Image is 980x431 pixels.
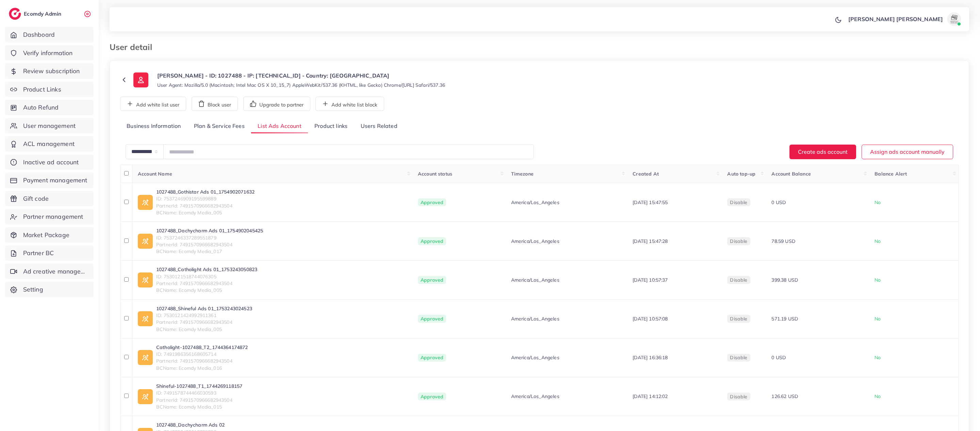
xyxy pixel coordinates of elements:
img: ic-user-info.36bf1079.svg [133,72,148,87]
img: ic-ad-info.7fc67b75.svg [138,234,153,249]
button: Upgrade to partner [243,97,310,111]
a: Gift code [5,191,94,206]
span: [DATE] 10:57:37 [633,277,668,283]
span: No [875,277,881,283]
a: Dashboard [5,27,94,43]
span: No [875,354,881,361]
img: ic-ad-info.7fc67b75.svg [138,311,153,326]
a: Product links [308,119,354,134]
button: Create ads account [789,145,856,159]
span: 571.19 USD [771,316,798,322]
span: PartnerId: 7491570966682943504 [156,319,252,326]
span: PartnerId: 7491570966682943504 [156,358,248,364]
span: America/Los_Angeles [511,315,559,322]
small: User Agent: Mozilla/5.0 (Macintosh; Intel Mac OS X 10_15_7) AppleWebKit/537.36 (KHTML, like Gecko... [157,82,445,88]
span: Dashboard [23,30,55,39]
span: [DATE] 14:12:02 [633,393,668,399]
span: Approved [418,198,446,206]
span: Market Package [23,231,69,239]
span: ID: 7491578744466030593 [156,389,242,396]
span: ID: 7491986356168605714 [156,351,248,358]
img: ic-ad-info.7fc67b75.svg [138,195,153,210]
span: BCName: Ecomdy Media_005 [156,326,252,333]
a: Plan & Service Fees [187,119,251,134]
a: 1027488_Catholight Ads 01_1753243050823 [156,266,257,273]
span: 0 USD [771,354,786,361]
span: Account Name [138,171,172,177]
span: disable [730,238,747,244]
h3: User detail [110,42,158,52]
a: Catholight-1027488_T2_1744364174872 [156,344,248,351]
span: PartnerId: 7491570966682943504 [156,241,263,248]
span: ID: 7537246337289551879 [156,234,263,241]
span: Created At [633,171,659,177]
span: America/Los_Angeles [511,393,559,400]
span: ACL management [23,139,75,148]
span: User management [23,121,76,130]
span: BCName: Ecomdy Media_015 [156,403,242,410]
a: Partner management [5,209,94,225]
span: No [875,199,881,205]
span: No [875,393,881,399]
span: BCName: Ecomdy Media_005 [156,287,257,294]
span: Approved [418,237,446,245]
span: Inactive ad account [23,158,79,167]
span: 78.59 USD [771,238,795,244]
a: 1027488_Dachycharm Ads 01_1754902045425 [156,227,263,234]
a: [PERSON_NAME] [PERSON_NAME]avatar [845,12,964,26]
a: 1027488_Shineful Ads 01_1753243024523 [156,305,252,312]
span: No [875,316,881,322]
img: logo [9,8,21,20]
a: 1027488_Dachycharm Ads 02 [156,421,232,428]
a: Market Package [5,227,94,243]
button: Add white list block [315,97,384,111]
span: [DATE] 15:47:55 [633,199,668,205]
span: BCName: Ecomdy Media_017 [156,248,263,255]
span: Product Links [23,85,61,94]
span: disable [730,316,747,322]
span: Approved [418,393,446,401]
span: No [875,238,881,244]
a: List Ads Account [251,119,308,134]
span: PartnerId: 7491570966682943504 [156,202,255,209]
span: Account Balance [771,171,811,177]
a: User management [5,118,94,134]
a: Product Links [5,82,94,97]
span: BCName: Ecomdy Media_016 [156,365,248,371]
p: [PERSON_NAME] - ID: 1027488 - IP: [TECHNICAL_ID] - Country: [GEOGRAPHIC_DATA] [157,71,445,80]
a: ACL management [5,136,94,152]
a: Verify information [5,45,94,61]
span: 126.62 USD [771,393,798,399]
img: ic-ad-info.7fc67b75.svg [138,350,153,365]
span: PartnerId: 7491570966682943504 [156,397,242,403]
span: Setting [23,285,43,294]
span: Account status [418,171,452,177]
span: Ad creative management [23,267,88,276]
span: 0 USD [771,199,786,205]
a: Ad creative management [5,264,94,279]
span: BCName: Ecomdy Media_005 [156,209,255,216]
a: Setting [5,282,94,297]
img: avatar [947,12,961,26]
img: ic-ad-info.7fc67b75.svg [138,389,153,404]
span: PartnerId: 7491570966682943504 [156,280,257,287]
span: Balance Alert [875,171,907,177]
span: ID: 7537246909195599889 [156,195,255,202]
img: ic-ad-info.7fc67b75.svg [138,272,153,287]
span: America/Los_Angeles [511,199,559,206]
span: ID: 7530121424992911361 [156,312,252,319]
a: 1027488_Gothistar Ads 01_1754902071632 [156,188,255,195]
span: Auto top-up [727,171,755,177]
span: Timezone [511,171,534,177]
p: [PERSON_NAME] [PERSON_NAME] [848,15,943,23]
a: Partner BC [5,245,94,261]
a: Auto Refund [5,100,94,115]
span: Verify information [23,49,73,57]
span: [DATE] 15:47:28 [633,238,668,244]
span: disable [730,277,747,283]
span: disable [730,394,747,400]
span: Review subscription [23,67,80,76]
span: [DATE] 10:57:08 [633,316,668,322]
a: Payment management [5,172,94,188]
span: disable [730,354,747,361]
